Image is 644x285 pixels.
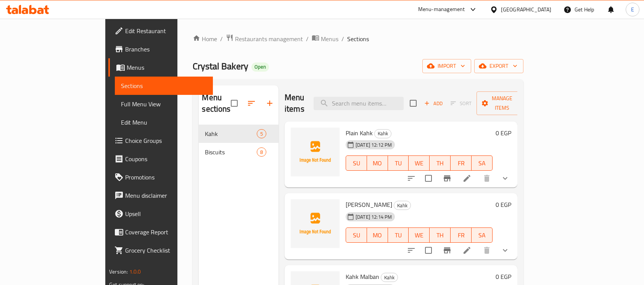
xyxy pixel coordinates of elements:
[346,271,379,282] span: Kahk Malban
[374,129,391,138] div: Kahk
[370,230,385,241] span: MO
[402,169,420,187] button: sort-choices
[125,227,207,237] span: Coverage Report
[235,34,303,43] span: Restaurants management
[478,169,496,187] button: delete
[475,158,489,169] span: SA
[454,230,469,241] span: FR
[381,273,398,282] span: Kahk
[205,129,256,138] span: Kahk
[474,59,523,73] button: export
[370,158,385,169] span: MO
[108,168,213,186] a: Promotions
[199,125,279,143] div: Kahk5
[501,5,551,14] div: [GEOGRAPHIC_DATA]
[353,213,395,221] span: [DATE] 12:14 PM
[125,26,207,35] span: Edit Restaurant
[433,230,448,241] span: TH
[291,128,340,176] img: Plain Kahk
[367,227,388,243] button: MO
[409,155,430,171] button: WE
[121,99,207,109] span: Full Menu View
[388,227,409,243] button: TU
[108,205,213,223] a: Upsell
[220,34,223,43] li: /
[422,59,471,73] button: import
[631,5,634,14] span: E
[405,95,421,111] span: Select section
[381,273,398,282] div: Kahk
[430,227,451,243] button: TH
[125,209,207,218] span: Upsell
[127,63,207,72] span: Menus
[353,141,395,149] span: [DATE] 12:12 PM
[480,61,517,71] span: export
[454,158,469,169] span: FR
[412,230,427,241] span: WE
[412,158,427,169] span: WE
[108,186,213,205] a: Menu disclaimer
[438,169,456,187] button: Branch-specific-item
[496,271,511,282] h6: 0 EGP
[108,223,213,241] a: Coverage Report
[251,64,269,70] span: Open
[242,94,261,112] span: Sort sections
[193,34,523,44] nav: breadcrumb
[115,113,213,131] a: Edit Menu
[115,95,213,113] a: Full Menu View
[409,227,430,243] button: WE
[285,92,304,115] h2: Menu items
[193,58,248,75] span: Crystal Bakery
[438,241,456,259] button: Branch-specific-item
[341,34,344,43] li: /
[125,173,207,182] span: Promotions
[496,128,511,138] h6: 0 EGP
[394,201,411,210] div: Kahk
[125,136,207,145] span: Choice Groups
[391,230,406,241] span: TU
[496,241,514,259] button: show more
[108,22,213,40] a: Edit Restaurant
[108,131,213,150] a: Choice Groups
[125,154,207,163] span: Coupons
[346,227,367,243] button: SU
[420,242,436,258] span: Select to update
[430,155,451,171] button: TH
[472,155,493,171] button: SA
[501,174,510,183] svg: Show Choices
[496,199,511,210] h6: 0 EGP
[291,199,340,248] img: Ajwa Kahk
[125,246,207,255] span: Grocery Checklist
[121,81,207,90] span: Sections
[199,122,279,164] nav: Menu sections
[446,98,477,109] span: Select section first
[121,118,207,127] span: Edit Menu
[205,147,256,157] span: Biscuits
[108,241,213,259] a: Grocery Checklist
[251,62,269,72] div: Open
[261,94,279,112] button: Add section
[418,5,465,14] div: Menu-management
[125,45,207,54] span: Branches
[226,34,303,44] a: Restaurants management
[462,246,472,255] a: Edit menu item
[451,155,472,171] button: FR
[367,155,388,171] button: MO
[375,129,391,138] span: Kahk
[477,91,528,115] button: Manage items
[388,155,409,171] button: TU
[349,158,364,169] span: SU
[394,201,411,210] span: Kahk
[391,158,406,169] span: TU
[420,170,436,186] span: Select to update
[306,34,309,43] li: /
[433,158,448,169] span: TH
[478,241,496,259] button: delete
[108,150,213,168] a: Coupons
[346,199,392,210] span: [PERSON_NAME]
[423,99,444,108] span: Add
[347,34,369,43] span: Sections
[129,267,141,277] span: 1.0.0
